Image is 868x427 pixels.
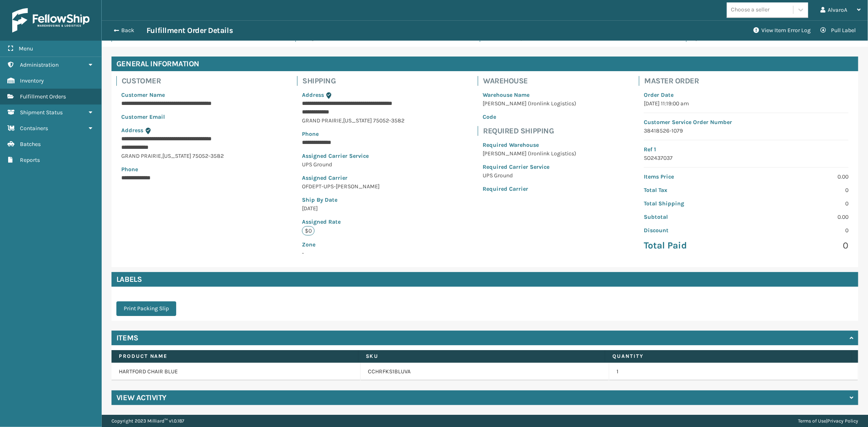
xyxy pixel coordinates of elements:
h4: Warehouse [483,76,581,86]
label: Quantity [612,353,844,360]
img: logo [12,8,90,33]
button: Pull Label [816,22,861,39]
p: Assigned Rate [302,218,415,226]
span: Address [121,127,143,134]
p: Zone [302,240,415,249]
p: OFDEPT-UPS-[PERSON_NAME] [302,182,415,191]
button: Print Packing Slip [116,301,176,316]
span: [US_STATE] [343,117,372,124]
span: , [342,117,343,124]
p: SO2437037 [644,154,848,162]
span: Administration [20,61,59,68]
p: Customer Email [121,113,234,121]
p: Assigned Carrier [302,174,415,182]
p: 38418526-1079 [644,126,848,135]
p: Customer Service Order Number [644,118,848,126]
p: Subtotal [644,213,741,221]
p: Customer Name [121,91,234,99]
p: Code [483,113,576,121]
div: | [798,415,858,427]
span: 75052-3582 [192,152,224,159]
p: Ref 1 [644,145,848,154]
span: [US_STATE] [162,152,191,159]
span: 75052-3582 [373,117,404,124]
span: Shipment Status [20,109,63,116]
td: HARTFORD CHAIR BLUE [112,363,361,381]
span: Menu [19,45,33,52]
div: Choose a seller [731,6,770,14]
span: Fulfillment Orders [20,93,66,100]
p: 0 [751,186,848,194]
p: [DATE] [302,204,415,213]
p: [PERSON_NAME] (Ironlink Logistics) [483,149,576,158]
button: Back [109,27,146,34]
p: $0 [302,226,315,235]
span: Address [302,91,324,98]
p: 0 [751,226,848,235]
h4: Customer [122,76,239,86]
h4: View Activity [116,393,166,403]
h4: Shipping [302,76,420,86]
p: UPS Ground [483,171,576,180]
i: View Item Error Log [753,27,759,33]
p: 0.00 [751,172,848,181]
a: Terms of Use [798,418,826,424]
label: SKU [366,353,598,360]
span: GRAND PRAIRIE [302,117,342,124]
h4: Master Order [644,76,853,86]
span: Batches [20,141,41,148]
p: Total Paid [644,240,741,252]
label: Product Name [119,353,351,360]
p: 0 [751,199,848,208]
p: Required Carrier [483,185,576,193]
p: 0 [751,240,848,252]
p: [DATE] 11:19:00 am [644,99,848,108]
p: Phone [302,130,415,138]
h3: Fulfillment Order Details [146,26,233,35]
p: Total Shipping [644,199,741,208]
h4: Items [116,333,138,343]
p: Copyright 2023 Milliard™ v 1.0.187 [112,415,184,427]
p: UPS Ground [302,160,415,169]
h4: General Information [112,57,858,71]
p: [PERSON_NAME] (Ironlink Logistics) [483,99,576,108]
p: Required Warehouse [483,141,576,149]
span: Containers [20,125,48,132]
p: Items Price [644,172,741,181]
span: - [302,240,415,257]
p: Discount [644,226,741,235]
p: Ship By Date [302,196,415,204]
p: 0.00 [751,213,848,221]
p: Warehouse Name [483,91,576,99]
p: Phone [121,165,234,174]
i: Pull Label [820,27,826,33]
h4: Required Shipping [483,126,581,136]
span: Inventory [20,77,44,84]
span: GRAND PRAIRIE [121,152,161,159]
td: 1 [609,363,858,381]
span: Reports [20,157,40,163]
a: CCHRFKS1BLUVA [368,368,411,376]
a: Privacy Policy [827,418,858,424]
p: Assigned Carrier Service [302,152,415,160]
h4: Labels [112,272,858,287]
p: Required Carrier Service [483,163,576,171]
p: Total Tax [644,186,741,194]
p: Order Date [644,91,848,99]
span: , [161,152,162,159]
button: View Item Error Log [748,22,816,39]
